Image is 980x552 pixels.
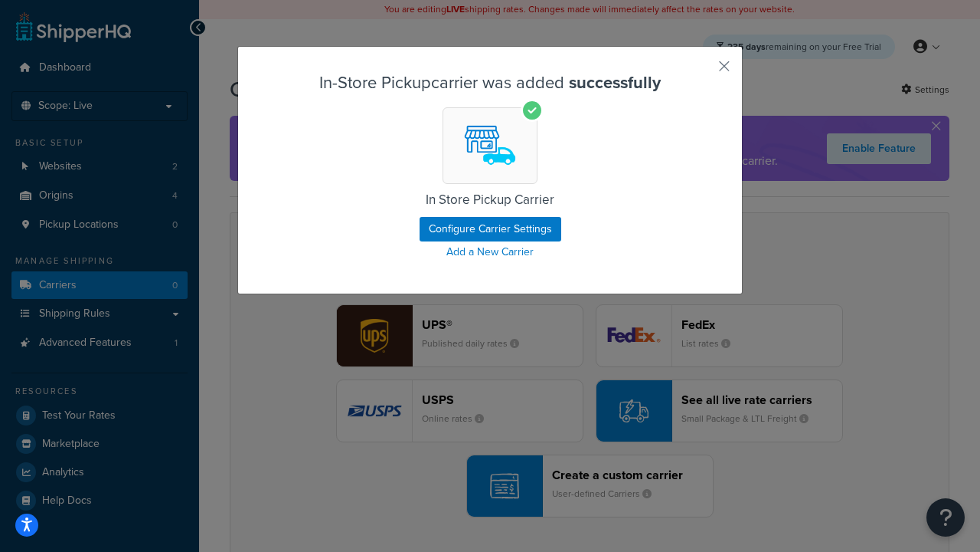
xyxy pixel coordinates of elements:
button: Configure Carrier Settings [420,217,561,242]
h3: In-Store Pickup carrier was added [276,74,704,92]
a: Add a New Carrier [276,242,704,263]
h5: In Store Pickup Carrier [286,193,694,208]
strong: successfully [569,70,661,95]
img: In-Store Pickup [455,110,525,181]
